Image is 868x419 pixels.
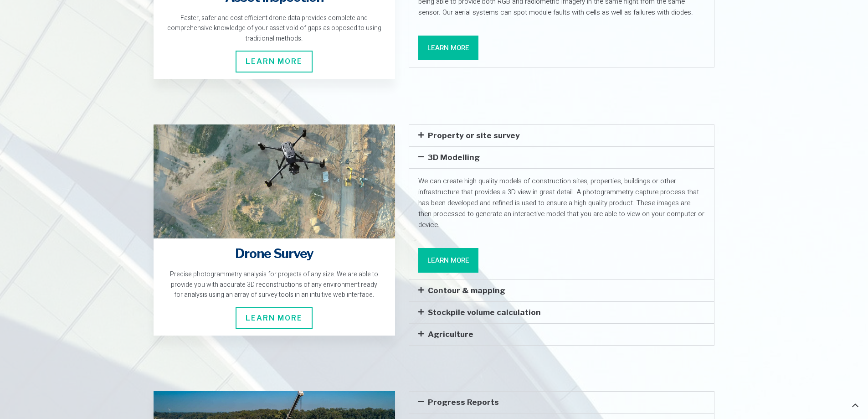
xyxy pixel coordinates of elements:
a: Learn More [418,248,478,273]
div: Property or site survey [409,125,714,146]
div: Faster, safer and cost efficient drone data provides complete and comprehensive knowledge of your... [166,13,383,44]
h4: Drone Survey [166,245,383,263]
a: 3D Modelling [428,153,480,162]
span: Learn More [236,307,313,329]
div: Contour & mapping [409,280,714,301]
div: Stockpile volume calculation [409,302,714,323]
div: Progress Reports [409,392,714,413]
p: We can create high quality models of construction sites, properties, buildings or other infrastru... [418,176,705,230]
span: Learn More [236,51,313,72]
div: 3D Modelling [409,168,714,279]
a: Stockpile volume calculation [428,308,541,317]
a: Contour & mapping [428,286,505,295]
div: Agriculture [409,324,714,345]
a: Property or site survey [428,131,520,140]
div: Precise photogrammetry analysis for projects of any size. We are able to provide you with accurat... [166,269,383,300]
a: Agriculture [428,330,473,339]
div: 3D Modelling [409,147,714,168]
a: Learn More [418,36,478,60]
a: Drone Survey Precise photogrammetry analysis for projects of any size. We are able to provide you... [154,124,395,335]
a: Progress Reports [428,398,499,407]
